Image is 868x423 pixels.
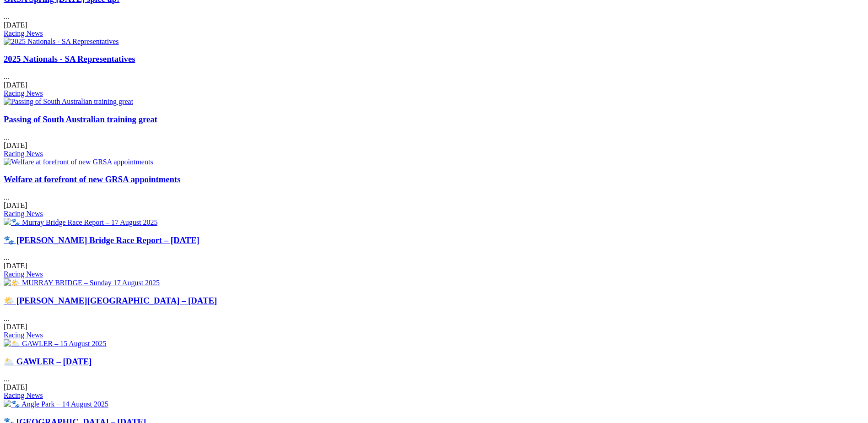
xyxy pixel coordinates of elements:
a: Racing News [4,29,43,37]
span: [DATE] [4,262,27,270]
div: ... [4,114,864,158]
img: Welfare at forefront of new GRSA appointments [4,158,153,166]
div: ... [4,174,864,218]
div: ... [4,296,864,339]
img: 🌤️ MURRAY BRIDGE – Sunday 17 August 2025 [4,278,160,287]
div: ... [4,357,864,400]
a: 🐾 [PERSON_NAME] Bridge Race Report – [DATE] [4,235,199,245]
a: Racing News [4,270,43,278]
img: 2025 Nationals - SA Representatives [4,38,119,46]
span: [DATE] [4,141,27,149]
img: 🌥️ GAWLER – 15 August 2025 [4,339,107,348]
div: ... [4,54,864,98]
a: Welfare at forefront of new GRSA appointments [4,174,181,184]
a: Racing News [4,331,43,339]
a: 2025 Nationals - SA Representatives [4,54,135,64]
span: [DATE] [4,81,27,89]
span: [DATE] [4,21,27,29]
span: [DATE] [4,383,27,391]
img: 🐾 Murray Bridge Race Report – 17 August 2025 [4,218,157,227]
img: 🐾 Angle Park – 14 August 2025 [4,400,108,408]
a: Racing News [4,89,43,97]
img: Passing of South Australian training great [4,98,133,106]
a: 🌥️ GAWLER – [DATE] [4,357,92,366]
a: 🌤️ [PERSON_NAME][GEOGRAPHIC_DATA] – [DATE] [4,296,217,305]
a: Racing News [4,391,43,399]
span: [DATE] [4,201,27,209]
span: [DATE] [4,323,27,331]
a: Passing of South Australian training great [4,114,157,124]
a: Racing News [4,210,43,217]
div: ... [4,235,864,279]
a: Racing News [4,150,43,157]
